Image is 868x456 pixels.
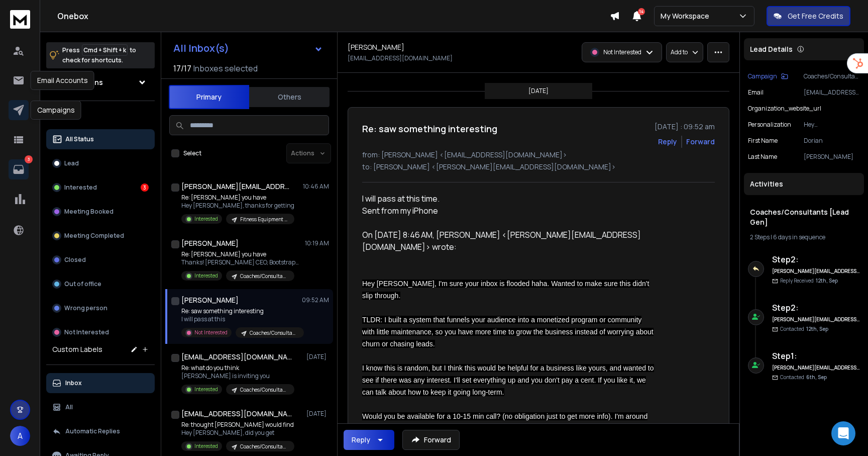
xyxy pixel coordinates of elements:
[344,430,394,450] button: Reply
[302,296,329,304] p: 09:52 AM
[780,325,828,333] p: Contacted
[181,238,239,248] h1: [PERSON_NAME]
[772,267,860,275] h6: [PERSON_NAME][EMAIL_ADDRESS][DOMAIN_NAME]
[16,16,24,24] img: logo_orange.svg
[194,442,218,450] p: Interested
[46,177,155,198] button: Interested3
[362,229,656,265] blockquote: On [DATE] 8:46 AM, [PERSON_NAME] <[PERSON_NAME][EMAIL_ADDRESS][DOMAIN_NAME]> wrote:
[788,11,843,21] p: Get Free Credits
[348,42,404,52] h1: [PERSON_NAME]
[806,325,828,332] span: 12th, Sep
[82,44,128,56] span: Cmd + Shift + k
[362,150,715,160] p: from: [PERSON_NAME] <[EMAIL_ADDRESS][DOMAIN_NAME]>
[772,364,860,372] h6: [PERSON_NAME][EMAIL_ADDRESS][DOMAIN_NAME]
[780,277,838,285] p: Reply Received
[750,233,770,241] span: 2 Steps
[38,59,90,66] div: Domain Overview
[603,48,641,56] p: Not Interested
[31,101,81,120] div: Campaigns
[46,226,155,246] button: Meeting Completed
[111,59,169,66] div: Keywords by Traffic
[804,121,860,129] p: Hey [PERSON_NAME], I noticed your work in executive coaching and small business consulting. Desig...
[62,45,136,65] p: Press to check for shortcuts.
[10,426,30,446] button: A
[658,137,677,147] button: Reply
[46,373,155,393] button: Inbox
[65,403,73,411] p: All
[772,253,860,265] h6: Step 2 :
[804,153,860,161] p: [PERSON_NAME]
[306,353,329,361] p: [DATE]
[240,272,288,280] p: Coaches/Consultants [Automation]
[181,250,302,258] p: Re: [PERSON_NAME] you have
[46,129,155,149] button: All Status
[10,10,30,29] img: logo
[9,159,29,179] a: 3
[52,344,102,354] h3: Custom Labels
[804,137,860,145] p: Dorian
[750,207,858,227] h1: Coaches/Consultants [Lead Gen]
[141,184,149,192] div: 3
[303,183,329,191] p: 10:46 AM
[26,26,71,34] div: Domain: [URL]
[194,329,228,336] p: Not Interested
[31,71,94,90] div: Email Accounts
[46,109,155,123] h3: Filters
[181,315,302,323] p: I will pass at this
[831,421,855,445] div: Open Intercom Messenger
[57,10,610,22] h1: Onebox
[46,153,155,173] button: Lead
[28,16,49,24] div: v 4.0.25
[64,232,124,240] p: Meeting Completed
[772,316,860,323] h6: [PERSON_NAME][EMAIL_ADDRESS][DOMAIN_NAME]
[173,62,191,74] span: 17 / 17
[65,379,82,387] p: Inbox
[173,43,229,53] h1: All Inbox(s)
[804,88,860,97] p: [EMAIL_ADDRESS][DOMAIN_NAME]
[25,155,33,163] p: 3
[100,58,108,66] img: tab_keywords_by_traffic_grey.svg
[748,121,791,129] p: Personalization
[181,409,292,419] h1: [EMAIL_ADDRESS][DOMAIN_NAME]
[181,372,294,380] p: [PERSON_NAME] is inviting you
[181,429,294,437] p: Hey [PERSON_NAME], did you get
[194,272,218,280] p: Interested
[46,274,155,294] button: Out of office
[362,205,656,217] div: Sent from my iPhone
[780,374,827,381] p: Contacted
[352,435,370,445] div: Reply
[65,427,120,435] p: Automatic Replies
[362,162,715,172] p: to: [PERSON_NAME] <[PERSON_NAME][EMAIL_ADDRESS][DOMAIN_NAME]>
[249,86,330,108] button: Others
[816,277,838,284] span: 12th, Sep
[686,137,715,147] div: Forward
[661,11,713,21] p: My Workspace
[748,137,778,145] p: First Name
[773,233,825,241] span: 6 days in sequence
[240,386,288,394] p: Coaches/Consultants [Lead Gen]
[194,215,218,223] p: Interested
[64,256,86,264] p: Closed
[65,135,94,143] p: All Status
[748,105,821,113] p: organization_website_url
[64,208,114,216] p: Meeting Booked
[46,421,155,441] button: Automatic Replies
[240,443,288,450] p: Coaches/Consultants [Lead Gen]
[183,149,201,157] label: Select
[804,72,860,80] p: Coaches/Consultants [Lead Gen]
[748,153,777,161] p: Last Name
[362,122,497,136] h1: Re: saw something interesting
[348,54,453,62] p: [EMAIL_ADDRESS][DOMAIN_NAME]
[64,328,109,336] p: Not Interested
[64,159,79,167] p: Lead
[181,364,294,372] p: Re: what do you think
[181,181,292,192] h1: [PERSON_NAME][EMAIL_ADDRESS][DOMAIN_NAME]
[748,88,764,97] p: Email
[750,44,793,54] p: Lead Details
[181,307,302,315] p: Re: saw something interesting
[169,85,249,109] button: Primary
[46,322,155,342] button: Not Interested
